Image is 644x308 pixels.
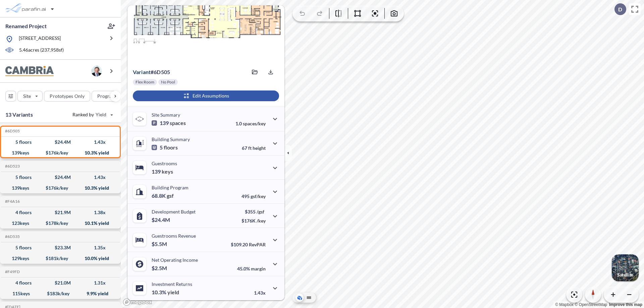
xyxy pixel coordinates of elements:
[254,290,266,296] p: 1.43x
[152,161,177,166] p: Guestrooms
[152,209,196,214] p: Development Budget
[162,168,173,175] span: keys
[257,209,264,214] span: /gsf
[133,69,170,75] p: # 6d505
[612,254,639,281] img: Switcher Image
[5,111,33,119] p: 13 Variants
[123,298,152,306] a: Mapbox homepage
[152,265,168,271] p: $2.5M
[19,35,61,43] p: [STREET_ADDRESS]
[251,266,266,271] span: margin
[152,289,179,296] p: 10.3%
[575,302,607,307] a: OpenStreetMap
[152,120,186,126] p: 139
[617,272,633,278] p: Satellite
[92,91,128,102] button: Program
[161,79,175,85] p: No Pool
[167,192,174,199] span: gsf
[241,209,266,214] p: $355
[257,218,266,224] span: /key
[241,218,266,224] p: $176K
[4,269,20,274] h5: Click to copy the code
[136,79,154,85] p: Flex Room
[618,6,622,12] p: D
[67,109,117,120] button: Ranked by Yield
[164,144,178,151] span: floors
[152,168,173,175] p: 139
[23,93,31,100] p: Site
[296,294,304,302] button: Aerial View
[4,129,20,133] h5: Click to copy the code
[152,257,198,263] p: Net Operating Income
[97,93,116,100] p: Program
[170,120,186,126] span: spaces
[17,91,43,102] button: Site
[4,164,20,169] h5: Click to copy the code
[235,121,266,126] p: 1.0
[133,69,151,75] span: Variant
[152,144,178,151] p: 5
[152,185,189,190] p: Building Program
[152,192,174,199] p: 68.8K
[50,93,85,100] p: Prototypes Only
[4,234,20,239] h5: Click to copy the code
[5,66,54,76] img: BrandImage
[231,242,266,247] p: $109.20
[305,294,313,302] button: Site Plan
[152,217,171,223] p: $24.4M
[152,112,180,118] p: Site Summary
[96,111,107,118] span: Yield
[237,266,266,271] p: 45.0%
[91,66,102,76] img: user logo
[4,199,20,204] h5: Click to copy the code
[609,302,642,307] a: Improve this map
[133,90,279,101] button: Edit Assumptions
[19,47,64,54] p: 5.46 acres ( 237,958 sf)
[152,136,190,142] p: Building Summary
[251,193,266,199] span: gsf/key
[44,91,90,102] button: Prototypes Only
[152,233,196,239] p: Guestrooms Revenue
[555,302,574,307] a: Mapbox
[152,241,168,247] p: $5.5M
[612,254,639,281] button: Switcher ImageSatellite
[248,145,252,151] span: ft
[253,145,266,151] span: height
[5,22,47,30] p: Renamed Project
[241,193,266,199] p: 495
[152,281,192,287] p: Investment Returns
[243,121,266,126] span: spaces/key
[167,289,179,296] span: yield
[242,145,266,151] p: 67
[249,242,266,247] span: RevPAR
